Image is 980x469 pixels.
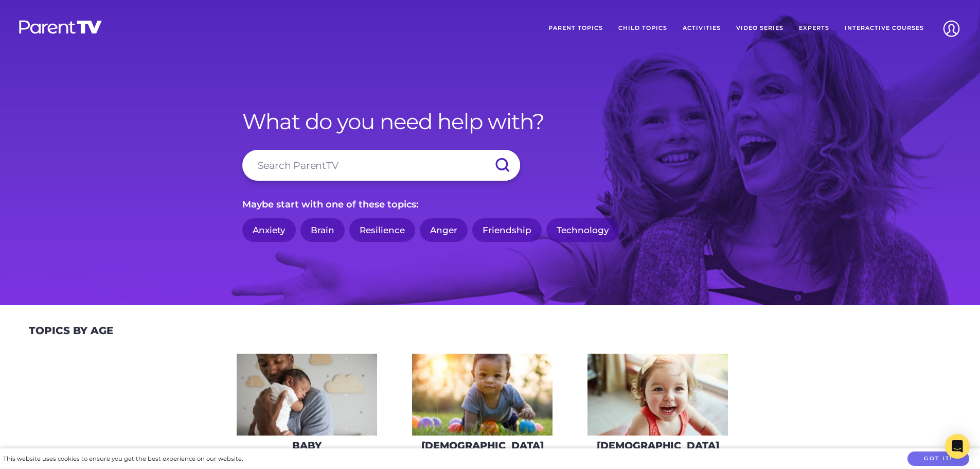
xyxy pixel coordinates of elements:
a: Brain [300,218,345,242]
a: Anger [420,218,468,242]
a: Video Series [728,15,791,41]
h3: [DEMOGRAPHIC_DATA] [421,440,544,451]
a: Friendship [472,218,542,242]
input: Search ParentTV [242,150,520,181]
a: Activities [675,15,728,41]
a: Resilience [349,218,415,242]
button: Got it! [907,451,969,466]
input: Submit [484,150,520,181]
img: AdobeStock_144860523-275x160.jpeg [237,354,377,436]
img: iStock-678589610_super-275x160.jpg [587,354,728,436]
a: Technology [546,218,619,242]
a: Interactive Courses [837,15,932,41]
a: [DEMOGRAPHIC_DATA] [412,353,553,459]
div: This website uses cookies to ensure you get the best experience on our website. [3,454,243,464]
img: parenttv-logo-white.4c85aaf.svg [18,20,103,34]
h3: [DEMOGRAPHIC_DATA] [597,440,719,451]
h1: What do you need help with? [242,109,738,134]
a: Experts [791,15,837,41]
div: Open Intercom Messenger [945,434,970,459]
a: Baby [236,353,378,459]
a: Anxiety [242,218,296,242]
a: [DEMOGRAPHIC_DATA] [587,353,728,459]
p: Maybe start with one of these topics: [242,196,738,213]
a: Parent Topics [541,15,611,41]
img: iStock-620709410-275x160.jpg [412,354,553,436]
h3: Baby [292,440,322,451]
img: Account [938,15,965,42]
a: Child Topics [611,15,675,41]
h2: Topics By Age [29,324,113,337]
